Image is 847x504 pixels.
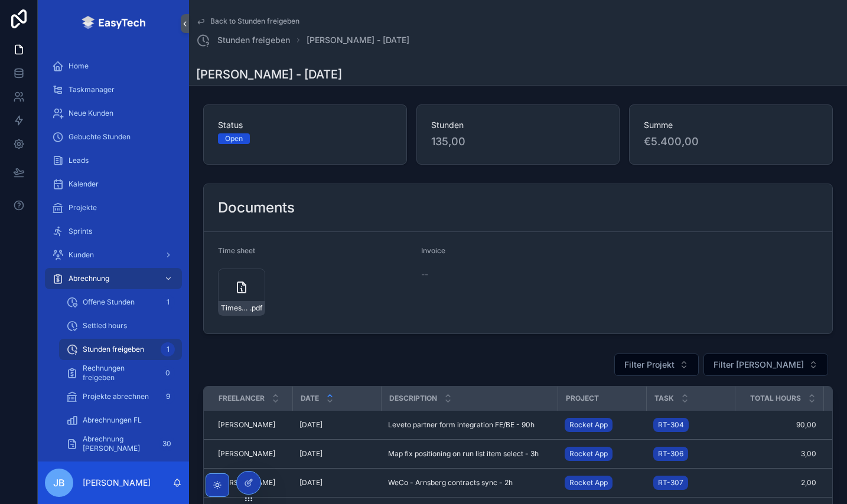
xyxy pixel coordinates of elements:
[658,449,683,459] span: RT-306
[59,433,182,454] a: Abrechnung [PERSON_NAME]30
[83,297,135,307] span: Offene Stunden
[161,295,175,309] div: 1
[38,47,189,462] div: scrollable content
[59,362,182,384] a: Rechnungen freigeben0
[421,246,445,255] span: Invoice
[388,478,513,487] span: WeCo - Arnsberg contracts sync - 2h
[45,79,182,100] a: Taskmanager
[69,227,92,236] span: Sprints
[742,420,816,430] span: 90,00
[45,150,182,171] a: Leads
[388,420,535,430] span: Leveto partner form integration FE/BE - 90h
[69,250,94,260] span: Kunden
[431,133,605,150] span: 135,00
[59,339,182,360] a: Stunden freigeben1
[83,321,127,330] span: Settled hours
[221,303,250,313] span: Timesheet---11.08.25
[389,394,437,403] span: Description
[53,476,65,490] span: JB
[742,478,816,487] span: 2,00
[69,109,113,118] span: Neue Kunden
[565,476,613,490] a: Rocket App
[299,420,322,430] span: [DATE]
[299,478,322,487] span: [DATE]
[45,221,182,242] a: Sprints
[218,420,275,430] span: [PERSON_NAME]
[59,410,182,431] a: Abrechnungen FL
[569,420,608,430] span: Rocket App
[218,449,275,459] span: [PERSON_NAME]
[653,418,689,432] a: RT-304
[45,268,182,289] a: Abrechnung
[45,55,182,77] a: Home
[653,476,688,490] a: RT-307
[703,354,828,376] button: Select Button
[45,126,182,148] a: Gebuchte Stunden
[624,359,675,371] span: Filter Projekt
[69,274,109,283] span: Abrechnung
[82,14,145,33] img: App logo
[45,197,182,218] a: Projekte
[83,364,156,382] span: Rechnungen freigeben
[654,394,674,403] span: Task
[566,394,599,403] span: Project
[69,132,131,142] span: Gebuchte Stunden
[83,477,151,489] p: [PERSON_NAME]
[196,33,290,47] a: Stunden freigeben
[658,478,683,487] span: RT-307
[301,394,319,403] span: Date
[69,203,97,212] span: Projekte
[614,354,699,376] button: Select Button
[658,420,684,430] span: RT-304
[299,449,322,459] span: [DATE]
[388,449,539,459] span: Map fix positioning on run list item select - 3h
[83,434,154,453] span: Abrechnung [PERSON_NAME]
[569,449,608,459] span: Rocket App
[569,478,608,487] span: Rocket App
[69,85,115,94] span: Taskmanager
[217,34,290,46] span: Stunden freigeben
[218,198,295,217] h2: Documents
[565,418,613,432] a: Rocket App
[225,133,243,144] div: Open
[750,394,801,403] span: Total hours
[644,119,818,131] span: Summe
[69,179,99,189] span: Kalender
[218,119,392,131] span: Status
[45,103,182,124] a: Neue Kunden
[161,390,175,404] div: 9
[307,34,409,46] a: [PERSON_NAME] - [DATE]
[45,244,182,266] a: Kunden
[69,61,89,71] span: Home
[431,119,605,131] span: Stunden
[159,437,175,451] div: 30
[83,345,144,354] span: Stunden freigeben
[69,156,89,165] span: Leads
[219,394,265,403] span: Freelancer
[196,17,299,26] a: Back to Stunden freigeben
[196,66,342,83] h1: [PERSON_NAME] - [DATE]
[742,449,816,459] span: 3,00
[644,133,818,150] span: €5.400,00
[421,269,428,280] span: --
[653,447,688,461] a: RT-306
[83,392,149,401] span: Projekte abrechnen
[59,315,182,336] a: Settled hours
[59,386,182,407] a: Projekte abrechnen9
[161,366,175,380] div: 0
[250,303,262,313] span: .pdf
[45,174,182,195] a: Kalender
[59,292,182,313] a: Offene Stunden1
[210,17,299,26] span: Back to Stunden freigeben
[565,447,613,461] a: Rocket App
[218,246,255,255] span: Time sheet
[83,415,142,425] span: Abrechnungen FL
[714,359,804,371] span: Filter [PERSON_NAME]
[161,342,175,356] div: 1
